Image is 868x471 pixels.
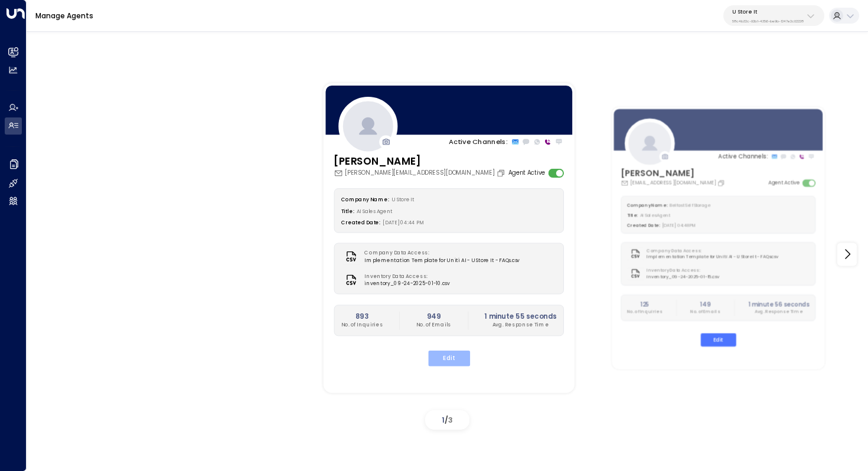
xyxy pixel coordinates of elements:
[621,179,727,187] div: [EMAIL_ADDRESS][DOMAIN_NAME]
[647,247,775,254] label: Company Data Access:
[732,8,804,15] p: U Store It
[442,415,445,425] span: 1
[640,212,671,218] span: AI Sales Agent
[383,219,424,225] span: [DATE] 04:44 PM
[364,249,515,257] label: Company Data Access:
[627,212,638,218] label: Title:
[663,222,697,228] span: [DATE] 04:48 PM
[647,267,716,274] label: Inventory Data Access:
[364,280,450,288] span: inventory_09-24-2025-01-10.csv
[719,152,768,161] p: Active Channels:
[508,168,544,177] label: Agent Active
[647,254,778,260] span: Implementation Template for Uniti AI - U Store It - FAQs.csv
[670,202,711,208] span: Belfast Self Storage
[364,257,520,264] span: Implementation Template for Uniti AI - U Store It - FAQs.csv
[416,311,451,321] h2: 949
[691,300,720,308] h2: 149
[627,222,660,228] label: Created Date:
[449,136,507,146] p: Active Channels:
[428,351,469,366] button: Edit
[691,308,720,315] p: No. of Emails
[717,179,727,187] button: Copy
[35,11,93,21] a: Manage Agents
[748,300,810,308] h2: 1 minute 56 seconds
[341,207,354,214] label: Title:
[723,5,824,26] button: U Store It58c4b32c-92b1-4356-be9b-1247e2c02228
[341,195,389,202] label: Company Name:
[627,300,663,308] h2: 125
[769,179,800,187] label: Agent Active
[647,274,719,280] span: inventory_09-24-2025-01-15.csv
[701,333,736,346] button: Edit
[484,311,557,321] h2: 1 minute 55 seconds
[732,19,804,24] p: 58c4b32c-92b1-4356-be9b-1247e2c02228
[748,308,810,315] p: Avg. Response Time
[627,202,668,208] label: Company Name:
[341,219,380,225] label: Created Date:
[341,311,383,321] h2: 893
[448,415,453,425] span: 3
[391,195,415,202] span: U Store It
[496,168,507,177] button: Copy
[341,321,383,329] p: No. of Inquiries
[334,168,507,177] div: [PERSON_NAME][EMAIL_ADDRESS][DOMAIN_NAME]
[416,321,451,329] p: No. of Emails
[484,321,557,329] p: Avg. Response Time
[334,153,507,169] h3: [PERSON_NAME]
[621,166,727,179] h3: [PERSON_NAME]
[425,410,469,430] div: /
[356,207,392,214] span: AI Sales Agent
[364,273,445,280] label: Inventory Data Access:
[627,308,663,315] p: No. of Inquiries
